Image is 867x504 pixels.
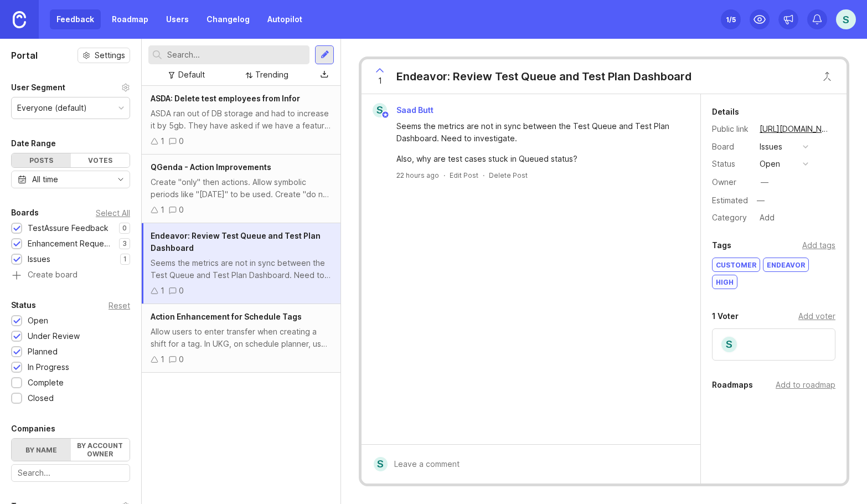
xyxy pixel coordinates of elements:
div: 0 [179,204,184,216]
div: Details [712,105,739,119]
div: Enhancement Requests [28,238,113,250]
button: Close button [816,65,838,88]
a: Autopilot [261,9,309,29]
div: 1 /5 [726,12,736,27]
input: Search... [18,467,123,479]
div: User Segment [11,81,65,94]
span: QGenda - Action Improvements [151,162,271,172]
div: 1 Voter [712,310,739,323]
a: Create board [11,271,130,281]
button: 1/5 [721,9,741,29]
label: By account owner [71,439,130,461]
div: Board [712,141,751,153]
div: Status [11,299,36,312]
div: Add [756,210,778,225]
div: Customer [713,258,760,271]
div: High [713,275,737,289]
div: Date Range [11,137,56,150]
button: Settings [78,48,130,63]
p: 3 [122,239,127,248]
div: 0 [179,285,184,297]
p: 0 [122,224,127,233]
div: 0 [179,135,184,147]
a: [URL][DOMAIN_NAME] [756,122,835,136]
div: Endeavor [763,258,808,271]
svg: toggle icon [112,175,130,184]
div: Endeavor: Review Test Queue and Test Plan Dashboard [396,69,691,84]
span: Endeavor: Review Test Queue and Test Plan Dashboard [151,231,321,253]
a: 22 hours ago [396,171,439,180]
div: Add tags [802,239,835,251]
a: ASDA: Delete test employees from InforASDA ran out of DB storage and had to increase it by 5gb. T... [142,86,340,155]
div: Trending [255,69,288,81]
div: Planned [28,346,58,358]
div: Issues [28,253,50,265]
div: Closed [28,392,54,404]
div: open [760,158,780,170]
span: Action Enhancement for Schedule Tags [151,312,302,321]
img: member badge [381,111,390,119]
div: S [720,336,738,353]
div: Category [712,212,751,224]
span: ASDA: Delete test employees from Infor [151,94,300,103]
a: Users [159,9,195,29]
a: SSaad Butt [366,103,442,117]
div: Tags [712,239,731,252]
div: Seems the metrics are not in sync between the Test Queue and Test Plan Dashboard. Need to investi... [396,120,678,145]
div: ASDA ran out of DB storage and had to increase it by 5gb. They have asked if we have a feature to... [151,107,332,132]
div: Posts [12,153,71,167]
span: 1 [378,75,382,87]
div: Votes [71,153,130,167]
a: Action Enhancement for Schedule TagsAllow users to enter transfer when creating a shift for a tag... [142,304,340,373]
label: By name [12,439,71,461]
div: Roadmaps [712,378,753,392]
div: Reset [109,302,130,308]
div: Estimated [712,197,748,204]
div: Under Review [28,330,80,342]
a: Roadmap [105,9,155,29]
div: 1 [161,285,164,297]
div: Status [712,158,751,170]
div: Edit Post [450,171,478,180]
div: Create "only" then actions. Allow symbolic periods like "[DATE]" to be used. Create "do not conta... [151,176,332,200]
a: Changelog [200,9,256,29]
div: S [374,457,388,471]
div: Seems the metrics are not in sync between the Test Queue and Test Plan Dashboard. Need to investi... [151,257,332,281]
div: Add to roadmap [776,379,835,391]
div: TestAssure Feedback [28,222,109,234]
div: — [754,193,768,208]
div: Owner [712,176,751,188]
div: · [443,171,445,180]
div: 1 [161,135,164,147]
a: Endeavor: Review Test Queue and Test Plan DashboardSeems the metrics are not in sync between the ... [142,223,340,304]
div: 1 [161,353,164,366]
div: Also, why are test cases stuck in Queued status? [396,153,678,165]
div: In Progress [28,361,69,373]
div: Public link [712,123,751,135]
div: 0 [179,353,184,366]
div: Delete Post [489,171,528,180]
div: All time [32,173,58,186]
div: Issues [760,141,782,153]
div: · [483,171,484,180]
a: Add [751,210,778,225]
div: — [761,176,768,188]
div: S [373,103,387,117]
img: Canny Home [13,11,26,28]
button: S [836,9,856,29]
span: Settings [95,50,125,61]
span: Saad Butt [396,105,433,115]
div: Select All [96,210,130,216]
div: Allow users to enter transfer when creating a shift for a tag. In UKG, on schedule planner, user ... [151,326,332,350]
p: 1 [123,255,127,264]
div: Open [28,315,48,327]
div: 1 [161,204,164,216]
div: Companies [11,422,55,435]
div: Add voter [798,310,835,322]
div: Everyone (default) [17,102,87,114]
a: QGenda - Action ImprovementsCreate "only" then actions. Allow symbolic periods like "[DATE]" to b... [142,155,340,223]
div: Default [178,69,205,81]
